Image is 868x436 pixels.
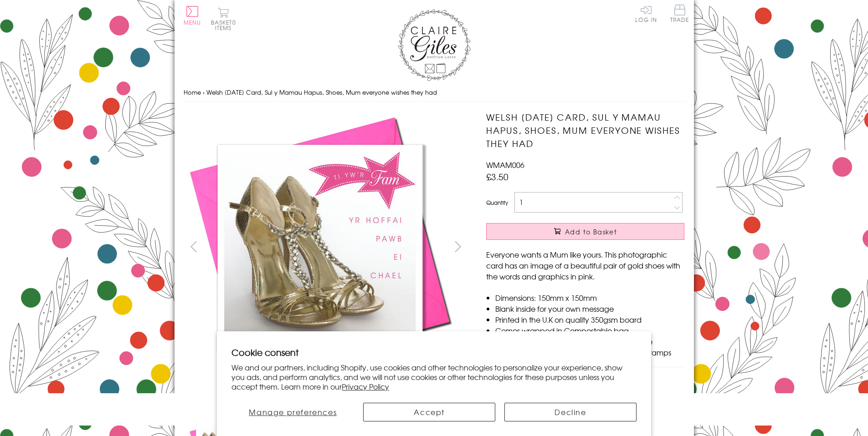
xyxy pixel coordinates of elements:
[398,9,471,81] img: Claire Giles Greetings Cards
[670,5,689,24] a: Trade
[184,88,201,96] a: Home
[231,403,354,421] button: Manage preferences
[184,83,685,102] nav: breadcrumbs
[447,236,468,257] button: next
[231,363,637,391] p: We and our partners, including Shopify, use cookies and other technologies to personalize your ex...
[495,292,684,303] li: Dimensions: 150mm x 150mm
[486,223,684,240] button: Add to Basket
[206,88,437,96] span: Welsh [DATE] Card, Sul y Mamau Hapus, Shoes, Mum everyone wishes they had
[635,5,657,22] a: Log In
[495,314,684,325] li: Printed in the U.K on quality 350gsm board
[486,111,684,150] h1: Welsh [DATE] Card, Sul y Mamau Hapus, Shoes, Mum everyone wishes they had
[211,7,236,30] button: Basket0 items
[363,403,495,421] button: Accept
[215,18,236,32] span: 0 items
[495,325,684,336] li: Comes wrapped in Compostable bag
[203,88,205,96] span: ›
[670,5,689,22] span: Trade
[486,159,524,170] span: WMAM006
[342,381,389,392] a: Privacy Policy
[249,406,337,417] span: Manage preferences
[504,403,637,421] button: Decline
[184,6,201,25] button: Menu
[184,111,457,384] img: Welsh Mother's Day Card, Sul y Mamau Hapus, Shoes, Mum everyone wishes they had
[231,346,637,359] h2: Cookie consent
[184,18,201,26] span: Menu
[486,170,508,183] span: £3.50
[184,236,204,257] button: prev
[486,198,508,207] label: Quantity
[565,227,617,236] span: Add to Basket
[486,249,684,282] p: Everyone wants a Mum like yours. This photographic card has an image of a beautiful pair of gold ...
[495,303,684,314] li: Blank inside for your own message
